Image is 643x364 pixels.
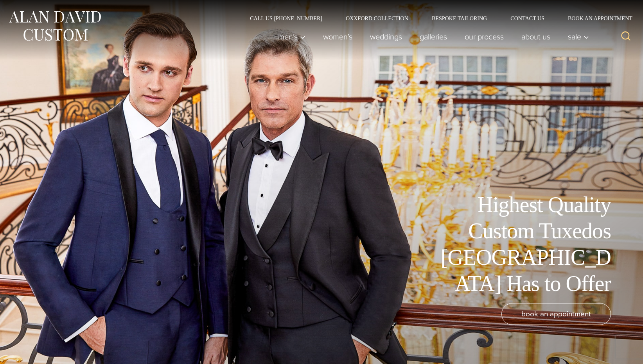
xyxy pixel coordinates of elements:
a: Contact Us [499,16,556,21]
nav: Primary Navigation [269,29,593,45]
button: View Search Form [616,27,635,46]
a: Book an Appointment [556,16,635,21]
img: Alan David Custom [8,9,102,43]
nav: Secondary Navigation [238,16,635,21]
h1: Highest Quality Custom Tuxedos [GEOGRAPHIC_DATA] Has to Offer [435,192,611,297]
a: Bespoke Tailoring [420,16,499,21]
a: Galleries [411,29,456,45]
a: Women’s [314,29,361,45]
a: book an appointment [501,303,611,325]
span: Men’s [278,33,305,41]
a: Oxxford Collection [334,16,420,21]
a: Our Process [456,29,513,45]
span: book an appointment [521,308,591,319]
a: Call Us [PHONE_NUMBER] [238,16,334,21]
a: weddings [361,29,411,45]
span: Sale [568,33,589,41]
a: About Us [513,29,559,45]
